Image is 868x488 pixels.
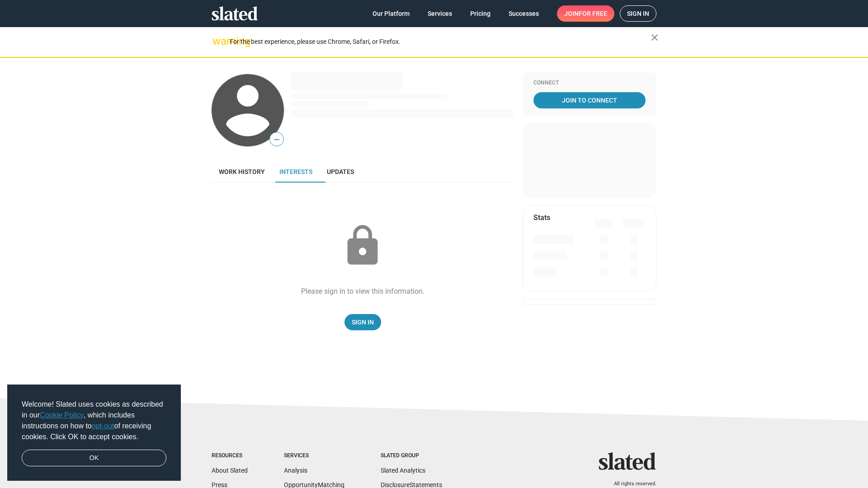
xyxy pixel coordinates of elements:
a: Analysis [284,467,307,474]
span: Pricing [470,5,491,22]
a: Sign in [620,5,656,22]
mat-icon: lock [340,223,385,268]
a: Cookie Policy [40,411,84,419]
div: Slated Group [381,452,442,460]
span: Sign in [627,6,649,21]
div: Please sign in to view this information. [301,286,425,296]
a: opt-out [92,422,114,430]
a: Join To Connect [533,92,646,108]
span: for free [579,5,607,22]
a: Services [420,5,459,22]
span: Work history [219,168,265,175]
span: Services [428,5,452,22]
a: Pricing [463,5,498,22]
span: Welcome! Slated uses cookies as described in our , which includes instructions on how to of recei... [22,399,166,442]
span: Updates [327,168,354,175]
div: Resources [212,452,248,460]
div: Services [284,452,344,460]
span: Successes [509,5,539,22]
mat-icon: warning [212,36,223,47]
mat-card-title: Stats [533,213,550,222]
span: Our Platform [373,5,410,22]
span: Sign In [352,314,374,330]
a: Successes [501,5,546,22]
a: Updates [320,161,361,183]
div: For the best experience, please use Chrome, Safari, or Firefox. [230,36,651,48]
div: Connect [533,80,646,87]
mat-icon: close [649,32,660,43]
a: Slated Analytics [381,467,425,474]
div: cookieconsent [7,385,181,481]
span: Join [564,5,607,22]
a: Work history [212,161,272,183]
a: Our Platform [365,5,417,22]
a: dismiss cookie message [22,450,166,467]
a: Joinfor free [557,5,614,22]
a: About Slated [212,467,248,474]
span: Interests [279,168,312,175]
a: Sign In [344,314,381,330]
a: Interests [272,161,320,183]
span: — [270,134,283,145]
span: Join To Connect [535,92,644,108]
